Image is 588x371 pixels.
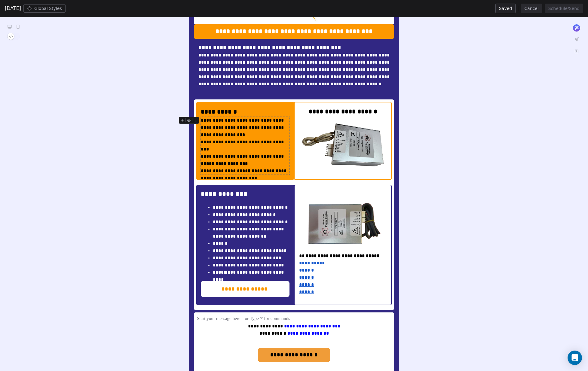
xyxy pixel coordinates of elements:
button: Saved [495,4,516,13]
button: Schedule/Send [545,4,583,13]
button: Global Styles [23,4,66,13]
div: Open Intercom Messenger [568,351,582,365]
span: [DATE] [5,5,21,12]
button: Cancel [521,4,542,13]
